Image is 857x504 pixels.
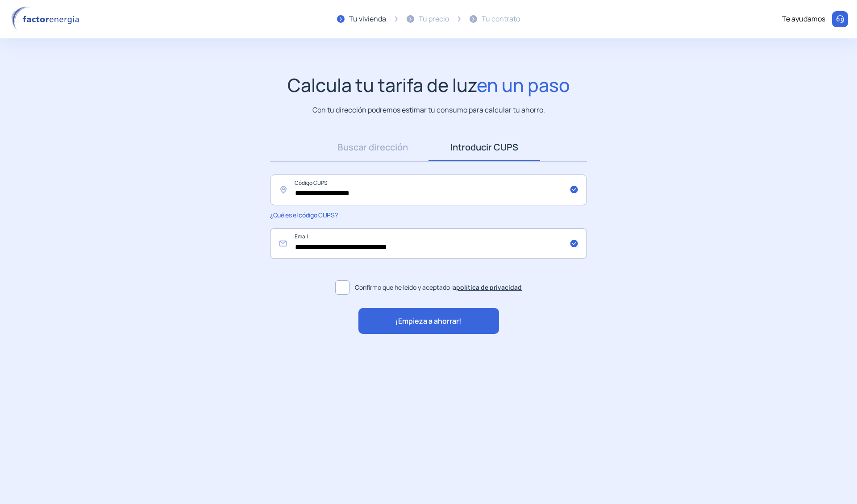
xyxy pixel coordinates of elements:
[9,6,85,32] img: logo factor
[349,13,386,25] div: Tu vivienda
[395,316,462,327] span: ¡Empieza a ahorrar!
[317,133,428,161] a: Buscar dirección
[482,13,520,25] div: Tu contrato
[355,283,522,292] span: Confirmo que he leído y aceptado la
[451,348,514,354] img: Trustpilot
[419,13,449,25] div: Tu precio
[477,72,570,97] span: en un paso
[456,283,522,292] a: política de privacidad
[312,104,545,116] p: Con tu dirección podremos estimar tu consumo para calcular tu ahorro.
[782,13,825,25] div: Te ayudamos
[287,74,570,96] h1: Calcula tu tarifa de luz
[344,345,447,357] p: "Rapidez y buen trato al cliente"
[836,15,845,24] img: llamar
[428,133,540,161] a: Introducir CUPS
[270,211,337,219] span: ¿Qué es el código CUPS?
